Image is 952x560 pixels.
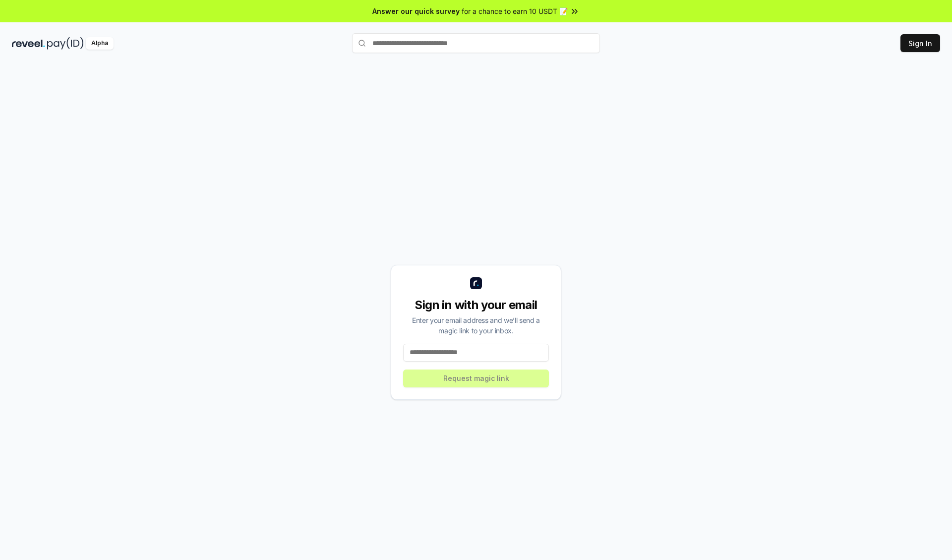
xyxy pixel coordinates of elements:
img: reveel_dark [12,37,45,50]
img: pay_id [47,37,84,50]
img: logo_small [470,277,482,289]
span: Answer our quick survey [372,6,460,16]
div: Enter your email address and we’ll send a magic link to your inbox. [403,315,549,336]
div: Alpha [86,37,114,50]
div: Sign in with your email [403,297,549,313]
span: for a chance to earn 10 USDT 📝 [462,6,568,16]
button: Sign In [900,34,940,52]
